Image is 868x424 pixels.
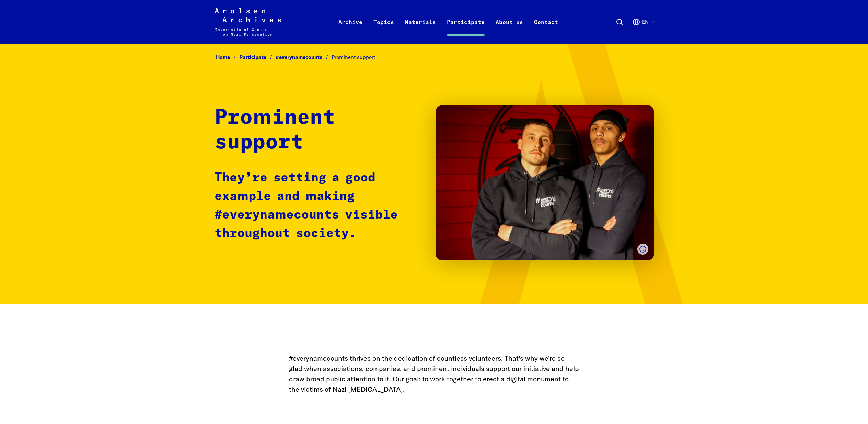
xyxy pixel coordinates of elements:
a: Archive [333,16,368,44]
span: Prominent support [332,54,375,60]
a: Contact [529,16,564,44]
a: About us [490,16,529,44]
a: #everynamecounts [276,54,332,60]
a: Topics [368,16,400,44]
a: Participate [239,54,276,60]
button: Show caption [637,244,648,255]
p: They’re setting a good example and making #everynamecounts visible throughout society. [215,169,422,243]
a: Materials [400,16,441,44]
p: #everynamecounts thrives on the dedication of countless volunteers. That’s why we’re so glad when... [289,353,579,394]
nav: Breadcrumb [215,52,654,63]
h1: Prominent support [215,105,422,155]
button: English, language selection [632,18,654,43]
a: Home [216,54,239,60]
a: Participate [441,16,490,44]
nav: Primary [333,8,564,36]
